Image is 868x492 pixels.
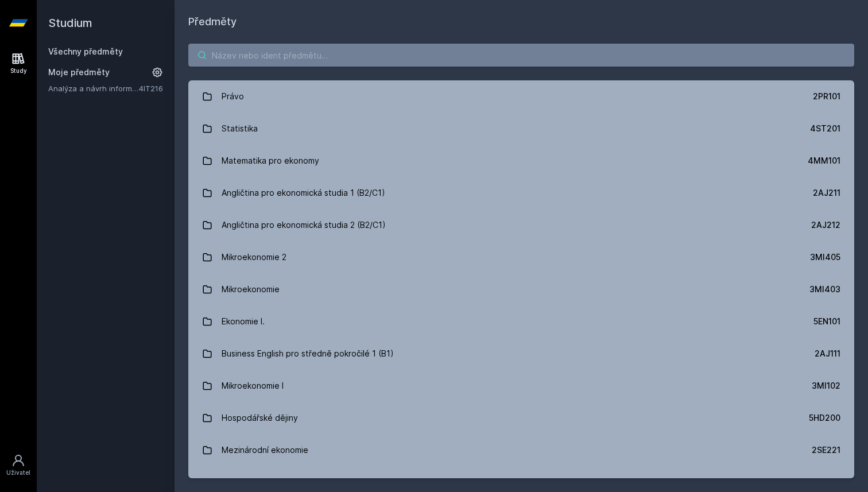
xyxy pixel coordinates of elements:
div: 3MI405 [810,251,840,263]
a: Právo 2PR101 [188,80,854,113]
div: 2PR101 [813,91,840,102]
input: Název nebo ident předmětu… [188,44,854,67]
a: Study [2,46,34,81]
a: Angličtina pro ekonomická studia 1 (B2/C1) 2AJ211 [188,177,854,209]
a: Mikroekonomie I 3MI102 [188,370,854,402]
div: Mikroekonomie I [222,374,284,397]
a: 4IT216 [139,84,163,93]
a: Business English pro středně pokročilé 1 (B1) 2AJ111 [188,338,854,370]
div: Matematika pro ekonomy [222,149,319,172]
div: 5EN101 [813,316,840,327]
a: Statistika 4ST201 [188,113,854,145]
div: 2SE221 [812,444,840,456]
a: Mikroekonomie 3MI403 [188,273,854,305]
div: 3MI102 [812,380,840,392]
div: Mikroekonomie [222,278,280,301]
h1: Předměty [188,14,854,30]
div: Ekonomie I. [222,310,265,333]
div: Právo [222,85,244,108]
div: 22F200 [810,476,840,488]
span: Moje předměty [48,67,110,78]
a: Matematika pro ekonomy 4MM101 [188,145,854,177]
a: Mezinárodní ekonomie 2SE221 [188,434,854,466]
div: Uživatel [6,468,30,477]
div: Angličtina pro ekonomická studia 2 (B2/C1) [222,214,386,237]
a: Ekonomie I. 5EN101 [188,305,854,338]
a: Uživatel [2,448,34,483]
a: Mikroekonomie 2 3MI405 [188,241,854,273]
div: 2AJ111 [815,348,840,359]
div: 3MI403 [809,284,840,295]
div: Statistika [222,117,258,140]
a: Hospodářské dějiny 5HD200 [188,402,854,434]
div: Mikroekonomie 2 [222,246,286,269]
div: Angličtina pro ekonomická studia 1 (B2/C1) [222,181,385,204]
div: 4ST201 [810,123,840,134]
div: 4MM101 [808,155,840,166]
a: Angličtina pro ekonomická studia 2 (B2/C1) 2AJ212 [188,209,854,241]
div: Study [10,67,27,75]
div: 2AJ211 [813,187,840,199]
div: Hospodářské dějiny [222,406,298,429]
a: Analýza a návrh informačních systémů [48,83,139,94]
a: Všechny předměty [48,47,123,56]
div: Mezinárodní ekonomie [222,439,308,462]
div: 5HD200 [809,412,840,424]
div: 2AJ212 [811,219,840,231]
div: Business English pro středně pokročilé 1 (B1) [222,342,394,365]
